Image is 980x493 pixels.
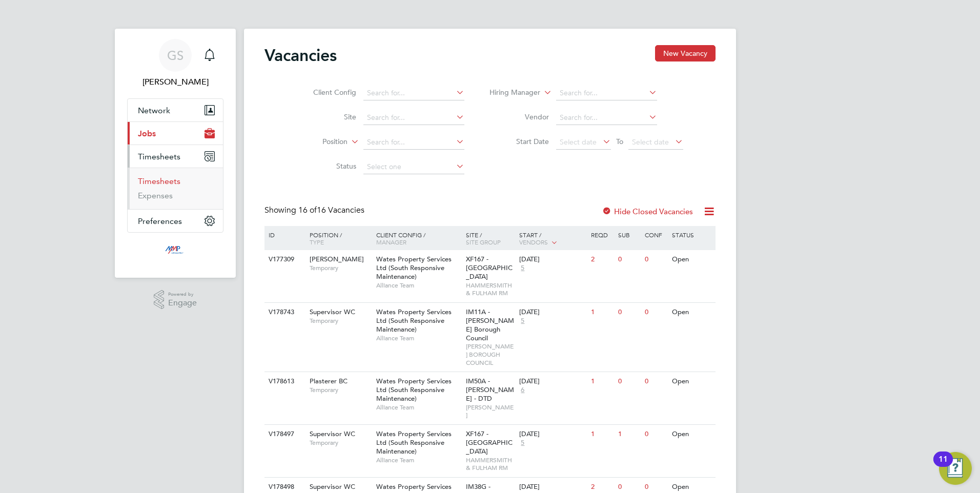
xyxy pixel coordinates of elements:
label: Start Date [490,137,549,146]
div: [DATE] [519,308,586,317]
input: Search for... [363,111,464,125]
div: 0 [642,303,669,322]
span: Temporary [310,317,371,325]
span: HAMMERSMITH & FULHAM RM [466,281,515,297]
div: Site / [463,226,517,251]
label: Status [297,161,356,171]
span: XF167 - [GEOGRAPHIC_DATA] [466,255,513,281]
button: Open Resource Center, 11 new notifications [939,452,972,485]
div: 11 [938,459,948,473]
div: V177309 [266,250,302,269]
span: 16 Vacancies [298,205,364,215]
span: IM11A - [PERSON_NAME] Borough Council [466,307,514,342]
span: IM50A - [PERSON_NAME] - DTD [466,377,514,403]
div: Reqd [588,226,615,243]
span: [PERSON_NAME] BOROUGH COUNCIL [466,342,515,366]
div: ID [266,226,302,243]
span: Wates Property Services Ltd (South Responsive Maintenance) [376,255,452,281]
div: Status [669,226,714,243]
span: Alliance Team [376,456,461,464]
span: Preferences [138,216,182,226]
button: Preferences [128,210,223,232]
span: Select date [632,137,669,147]
input: Search for... [363,135,464,150]
div: [DATE] [519,430,586,439]
div: Conf [642,226,669,243]
label: Site [297,112,356,121]
span: Jobs [138,129,156,138]
span: Manager [376,238,406,246]
div: Timesheets [128,168,223,209]
span: Engage [168,299,197,307]
span: Temporary [310,439,371,447]
div: Open [669,303,714,322]
div: 0 [642,250,669,269]
span: 5 [519,317,526,325]
button: Jobs [128,122,223,145]
div: 0 [642,372,669,391]
div: [DATE] [519,255,586,264]
span: Alliance Team [376,334,461,342]
h2: Vacancies [264,45,337,66]
span: Wates Property Services Ltd (South Responsive Maintenance) [376,377,452,403]
label: Position [289,137,348,147]
div: V178613 [266,372,302,391]
span: 16 of [298,205,317,215]
label: Hiring Manager [481,88,540,98]
span: XF167 - [GEOGRAPHIC_DATA] [466,429,513,456]
img: mmpconsultancy-logo-retina.png [161,243,190,259]
div: 0 [642,425,669,444]
label: Client Config [297,88,356,97]
span: George Stacey [127,76,223,88]
a: Powered byEngage [154,290,197,310]
div: Position / [302,226,374,251]
button: New Vacancy [655,45,716,61]
span: 5 [519,439,526,447]
div: [DATE] [519,377,586,386]
div: Client Config / [374,226,463,251]
div: 2 [588,250,615,269]
div: 1 [588,303,615,322]
div: V178743 [266,303,302,322]
div: 0 [616,372,642,391]
span: [PERSON_NAME] [466,403,515,419]
span: Wates Property Services Ltd (South Responsive Maintenance) [376,307,452,334]
a: GS[PERSON_NAME] [127,39,223,88]
a: Timesheets [138,176,180,186]
span: 5 [519,264,526,273]
span: Temporary [310,264,371,272]
span: Vendors [519,238,548,246]
span: GS [167,49,183,62]
div: 0 [616,250,642,269]
a: Expenses [138,191,173,200]
input: Search for... [556,86,657,100]
span: HAMMERSMITH & FULHAM RM [466,456,515,472]
span: Supervisor WC [310,482,355,491]
span: Select date [560,137,597,147]
div: Showing [264,205,366,216]
span: Temporary [310,386,371,394]
span: Wates Property Services Ltd (South Responsive Maintenance) [376,429,452,456]
div: 0 [616,303,642,322]
input: Search for... [556,111,657,125]
div: [DATE] [519,483,586,491]
span: Type [310,238,324,246]
span: Timesheets [138,152,180,161]
span: Alliance Team [376,403,461,412]
label: Vendor [490,112,549,121]
input: Select one [363,160,464,174]
div: Sub [616,226,642,243]
button: Timesheets [128,145,223,168]
span: Powered by [168,290,197,299]
span: 6 [519,386,526,395]
span: Supervisor WC [310,307,355,316]
div: Open [669,372,714,391]
span: [PERSON_NAME] [310,255,364,263]
div: Start / [517,226,588,252]
label: Hide Closed Vacancies [602,207,693,216]
a: Go to home page [127,243,223,259]
span: To [613,135,626,148]
input: Search for... [363,86,464,100]
span: Alliance Team [376,281,461,290]
span: Network [138,106,170,115]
